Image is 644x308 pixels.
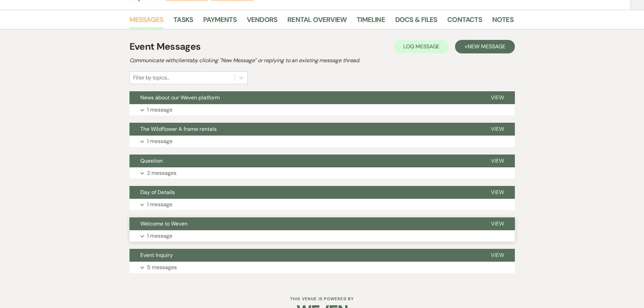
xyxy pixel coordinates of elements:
[491,125,504,133] span: View
[147,105,172,114] p: 1 message
[129,56,515,65] h2: Communicate with clients by clicking "New Message" or replying to an existing message thread.
[129,91,480,104] button: News about our Weven platform
[480,217,515,230] button: View
[129,104,515,116] button: 1 message
[133,74,169,82] div: Filter by topics...
[129,186,480,199] button: Day of Details
[129,262,515,273] button: 5 messages
[129,14,164,29] a: Messages
[129,155,480,167] button: Question
[287,14,347,29] a: Rental Overview
[395,14,437,29] a: Docs & Files
[129,199,515,210] button: 1 message
[491,94,504,101] span: View
[491,220,504,227] span: View
[480,249,515,262] button: View
[147,263,177,272] p: 5 messages
[173,14,193,29] a: Tasks
[129,217,480,230] button: Welcome to Weven
[140,125,217,133] span: The Wildflower A frame rentals
[491,252,504,259] span: View
[129,136,515,147] button: 1 message
[394,40,449,53] button: Log Message
[455,40,515,53] button: +New Message
[129,123,480,136] button: The Wildflower A frame rentals
[480,123,515,136] button: View
[480,155,515,167] button: View
[147,137,172,146] p: 1 message
[357,14,385,29] a: Timeline
[203,14,237,29] a: Payments
[140,94,220,101] span: News about our Weven platform
[129,40,201,54] h1: Event Messages
[403,43,439,50] span: Log Message
[480,91,515,104] button: View
[147,169,176,177] p: 2 messages
[491,157,504,164] span: View
[129,167,515,179] button: 2 messages
[129,249,480,262] button: Event Inquiry
[147,232,172,240] p: 1 message
[129,230,515,242] button: 1 message
[480,186,515,199] button: View
[140,189,175,196] span: Day of Details
[492,14,514,29] a: Notes
[447,14,482,29] a: Contacts
[468,43,505,50] span: New Message
[140,220,188,227] span: Welcome to Weven
[147,200,172,209] p: 1 message
[140,252,173,259] span: Event Inquiry
[140,157,163,164] span: Question
[491,189,504,196] span: View
[247,14,277,29] a: Vendors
